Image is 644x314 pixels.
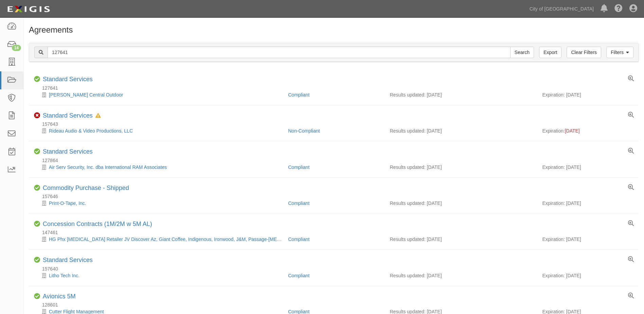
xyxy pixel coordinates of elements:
div: Lamar Central Outdoor [34,91,283,98]
div: Concession Contracts (1M/2M w 5M AL) [43,221,152,228]
img: logo-5460c22ac91f19d4615b14bd174203de0afe785f0fc80cf4dbbc73dc1793850b.png [5,3,52,15]
a: Compliant [288,237,310,242]
input: Search [510,47,534,58]
div: 127864 [34,157,639,164]
div: Results updated: [DATE] [390,236,532,243]
div: Standard Services [43,257,93,264]
a: Compliant [288,92,310,98]
a: Commodity Purchase - Shipped [43,185,129,191]
div: Commodity Purchase - Shipped [43,185,129,192]
i: Non-Compliant [34,112,40,119]
a: Concession Contracts (1M/2M w 5M AL) [43,221,152,227]
div: Standard Services [43,148,93,156]
i: Compliant [34,149,40,155]
i: Help Center - Complianz [614,5,623,13]
a: Standard Services [43,257,93,263]
div: Results updated: [DATE] [390,272,532,279]
a: Rideau Audio & Video Productions, LLC [49,128,133,134]
a: Standard Services [43,148,93,155]
div: Standard Services [43,76,93,83]
a: Litho Tech Inc. [49,273,79,278]
div: Air Serv Security, Inc. dba International RAM Associates [34,164,283,171]
div: Expiration: [DATE] [542,272,633,279]
div: 127641 [34,85,639,91]
i: Compliant [34,257,40,263]
div: Standard Services [43,112,101,120]
a: [PERSON_NAME] Central Outdoor [49,92,123,98]
div: Expiration: [DATE] [542,236,633,243]
a: Non-Compliant [288,128,320,134]
a: View results summary [628,112,634,118]
div: 157646 [34,193,639,200]
div: 157643 [34,121,639,127]
a: Clear Filters [567,47,601,58]
div: HG Phx T3 Retailer JV Discover Az, Giant Coffee, Indigenous, Ironwood, J&M, Passage-T3 [34,236,283,243]
div: 157640 [34,265,639,272]
div: 128601 [34,301,639,308]
div: Results updated: [DATE] [390,164,532,171]
a: Standard Services [43,76,93,83]
a: Export [539,47,562,58]
input: Search [48,47,511,58]
a: Filters [606,47,633,58]
i: Compliant [34,293,40,299]
i: Compliant [34,185,40,191]
div: Expiration: [DATE] [542,91,633,98]
div: Expiration: [DATE] [542,164,633,171]
a: View results summary [628,293,634,299]
div: Print-O-Tape, Inc. [34,200,283,207]
div: Rideau Audio & Video Productions, LLC [34,127,283,134]
a: Compliant [288,273,310,278]
div: Results updated: [DATE] [390,200,532,207]
div: 147461 [34,229,639,236]
a: Standard Services [43,112,93,119]
div: Expiration: [542,127,633,134]
h1: Agreements [29,25,639,34]
a: Avionics 5M [43,293,76,300]
a: View results summary [628,221,634,227]
i: Compliant [34,76,40,82]
a: HG Phx [MEDICAL_DATA] Retailer JV Discover Az, Giant Coffee, Indigenous, Ironwood, J&M, Passage-[... [49,237,307,242]
div: 14 [12,45,21,51]
a: Air Serv Security, Inc. dba International RAM Associates [49,164,167,170]
div: Litho Tech Inc. [34,272,283,279]
div: Expiration: [DATE] [542,200,633,207]
a: Compliant [288,164,310,170]
a: Print-O-Tape, Inc. [49,200,86,206]
i: Compliant [34,221,40,227]
div: Results updated: [DATE] [390,91,532,98]
div: Avionics 5M [43,293,76,300]
a: View results summary [628,257,634,263]
a: Compliant [288,200,310,206]
a: View results summary [628,185,634,191]
div: Results updated: [DATE] [390,127,532,134]
a: City of [GEOGRAPHIC_DATA] [526,2,597,16]
i: In Default since 07/17/2025 [95,114,101,118]
a: View results summary [628,76,634,82]
span: [DATE] [565,128,580,134]
a: View results summary [628,148,634,154]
